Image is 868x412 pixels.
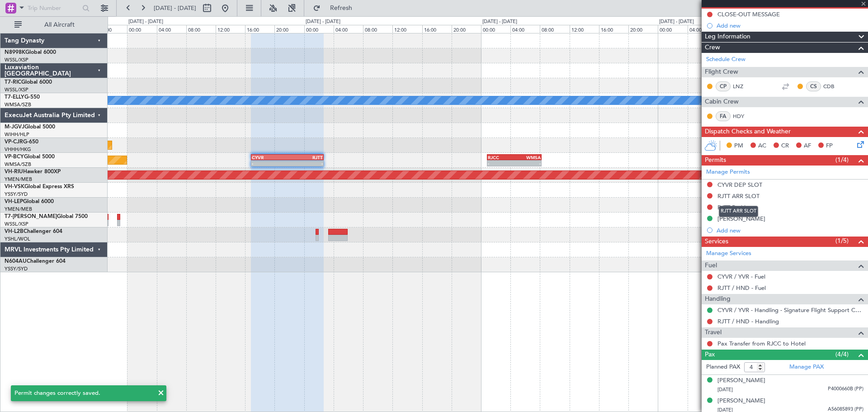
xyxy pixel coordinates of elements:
[5,50,25,55] span: N8998K
[5,124,55,130] a: M-JGVJGlobal 5000
[658,25,687,33] div: 00:00
[628,25,658,33] div: 20:00
[705,294,731,304] span: Handling
[659,18,694,26] div: [DATE] - [DATE]
[422,25,452,33] div: 16:00
[157,25,186,33] div: 04:00
[14,389,153,398] div: Permit changes correctly saved.
[5,214,57,219] span: T7-[PERSON_NAME]
[705,155,726,166] span: Permits
[717,284,766,292] a: RJTT / HND - Fuel
[826,142,833,151] span: FP
[789,363,824,372] a: Manage PAX
[5,214,88,219] a: T7-[PERSON_NAME]Global 7500
[306,18,340,26] div: [DATE] - [DATE]
[127,25,156,33] div: 00:00
[717,397,765,406] div: [PERSON_NAME]
[705,43,720,53] span: Crew
[706,168,750,177] a: Manage Permits
[835,155,849,165] span: (1/4)
[252,155,287,160] div: CYVR
[24,22,95,28] span: All Aircraft
[322,5,360,11] span: Refresh
[717,227,863,234] div: Add new
[706,363,740,372] label: Planned PAX
[705,260,717,271] span: Fuel
[5,139,38,145] a: VP-CJRG-650
[5,124,24,130] span: M-JGVJ
[717,386,733,393] span: [DATE]
[5,199,54,204] a: VH-LEPGlobal 6000
[5,206,32,213] a: YMEN/MEB
[688,25,717,33] div: 04:00
[481,25,510,33] div: 00:00
[10,18,98,32] button: All Aircraft
[514,161,541,166] div: -
[5,169,61,175] a: VH-RIUHawker 800XP
[804,142,811,151] span: AF
[734,142,743,151] span: PM
[216,25,245,33] div: 12:00
[806,81,821,91] div: CS
[835,236,849,246] span: (1/5)
[5,80,52,85] a: T7-RICGlobal 6000
[5,265,28,272] a: YSSY/SYD
[5,169,23,175] span: VH-RIU
[5,161,31,168] a: WMSA/SZB
[5,57,28,63] a: WSSL/XSP
[5,154,24,160] span: VP-BCY
[274,25,304,33] div: 20:00
[287,161,322,166] div: -
[570,25,599,33] div: 12:00
[488,155,514,160] div: RJCC
[828,385,863,393] span: P4000660B (PP)
[717,340,806,347] a: Pax Transfer from RJCC to Hotel
[5,86,28,93] a: WSSL/XSP
[5,154,55,160] a: VP-BCYGlobal 5000
[717,181,762,189] div: CYVR DEP SLOT
[717,317,779,325] a: RJTT / HND - Handling
[5,139,23,145] span: VP-CJR
[705,350,715,360] span: Pax
[717,306,863,314] a: CYVR / YVR - Handling - Signature Flight Support CYVR / YVR
[706,55,745,64] a: Schedule Crew
[5,184,74,189] a: VH-VSKGlobal Express XRS
[5,199,23,204] span: VH-LEP
[510,25,540,33] div: 04:00
[5,50,56,55] a: N8998KGlobal 6000
[599,25,628,33] div: 16:00
[28,1,80,15] input: Trip Number
[5,236,30,242] a: YSHL/WOL
[488,161,514,166] div: -
[304,25,334,33] div: 00:00
[705,67,738,77] span: Flight Crew
[733,112,753,120] a: HDY
[334,25,363,33] div: 04:00
[5,229,62,234] a: VH-L2BChallenger 604
[781,142,789,151] span: CR
[717,376,765,385] div: [PERSON_NAME]
[823,82,844,90] a: CDB
[719,206,758,217] div: RJTT ARR SLOT
[705,97,739,107] span: Cabin Crew
[309,1,363,15] button: Refresh
[5,221,28,227] a: WSSL/XSP
[5,176,32,183] a: YMEN/MEB
[363,25,392,33] div: 08:00
[705,237,728,247] span: Services
[5,259,27,264] span: N604AU
[5,146,31,153] a: VHHH/HKG
[154,4,196,12] span: [DATE] - [DATE]
[706,249,751,258] a: Manage Services
[186,25,216,33] div: 08:00
[716,81,731,91] div: CP
[758,142,766,151] span: AC
[716,111,731,121] div: FA
[733,82,753,90] a: LNZ
[482,18,517,26] div: [DATE] - [DATE]
[452,25,481,33] div: 20:00
[705,127,791,137] span: Dispatch Checks and Weather
[5,191,28,198] a: YSSY/SYD
[128,18,163,26] div: [DATE] - [DATE]
[540,25,569,33] div: 08:00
